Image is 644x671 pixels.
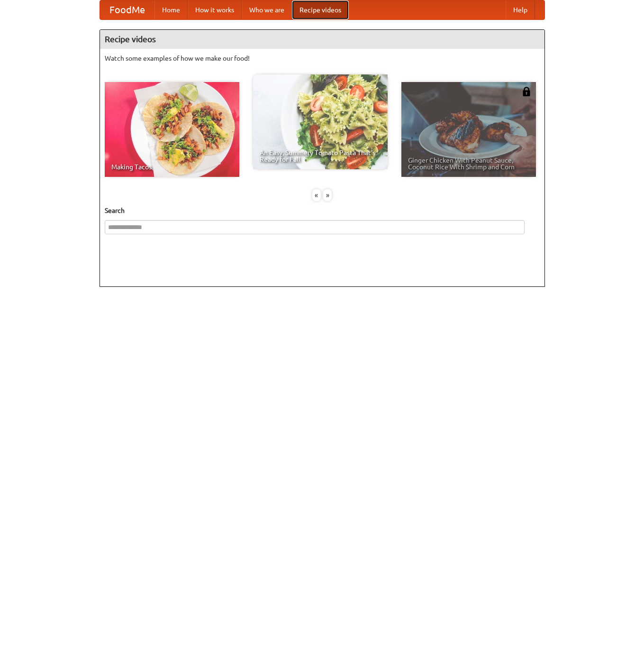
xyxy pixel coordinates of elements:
a: Recipe videos [292,0,349,19]
span: An Easy, Summery Tomato Pasta That's Ready for Fall [260,149,381,163]
div: « [312,189,321,201]
h5: Search [105,206,540,215]
span: Making Tacos [111,164,233,170]
a: An Easy, Summery Tomato Pasta That's Ready for Fall [253,74,388,169]
div: » [323,189,332,201]
a: How it works [188,0,242,19]
img: 483408.png [522,87,531,96]
a: Who we are [242,0,292,19]
a: FoodMe [100,0,154,19]
a: Making Tacos [105,82,239,177]
p: Watch some examples of how we make our food! [105,54,540,63]
a: Home [154,0,188,19]
h4: Recipe videos [100,30,544,49]
a: Help [506,0,535,19]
